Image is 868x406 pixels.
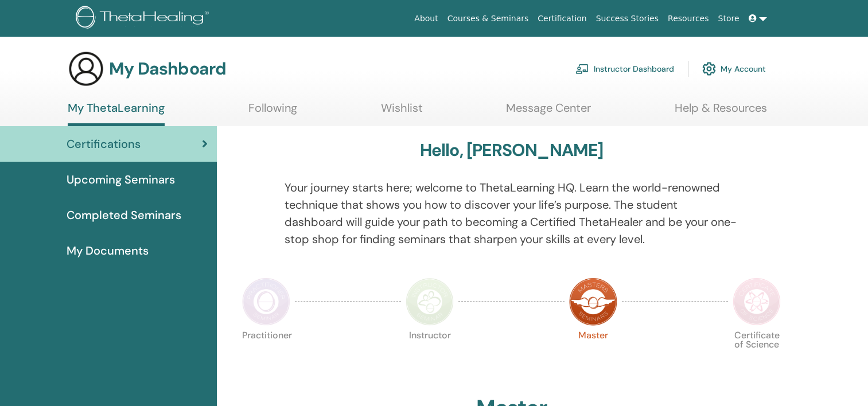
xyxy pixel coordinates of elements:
[76,6,213,32] img: logo.png
[714,8,744,29] a: Store
[575,64,589,74] img: chalkboard-teacher.svg
[663,8,714,29] a: Resources
[67,171,175,188] span: Upcoming Seminars
[242,278,290,326] img: Practitioner
[702,59,716,79] img: cog.svg
[67,242,149,259] span: My Documents
[285,179,738,248] p: Your journey starts here; welcome to ThetaLearning HQ. Learn the world-renowned technique that sh...
[733,331,781,379] p: Certificate of Science
[506,101,591,123] a: Message Center
[702,56,766,81] a: My Account
[443,8,534,29] a: Courses & Seminars
[591,8,663,29] a: Success Stories
[406,278,454,326] img: Instructor
[569,331,617,379] p: Master
[569,278,617,326] img: Master
[533,8,591,29] a: Certification
[675,101,767,123] a: Help & Resources
[248,101,297,123] a: Following
[575,56,674,81] a: Instructor Dashboard
[381,101,423,123] a: Wishlist
[67,206,181,224] span: Completed Seminars
[68,101,165,126] a: My ThetaLearning
[410,8,442,29] a: About
[67,135,141,153] span: Certifications
[420,140,604,161] h3: Hello, [PERSON_NAME]
[406,331,454,379] p: Instructor
[68,50,104,87] img: generic-user-icon.jpg
[733,278,781,326] img: Certificate of Science
[109,58,226,79] h3: My Dashboard
[242,331,290,379] p: Practitioner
